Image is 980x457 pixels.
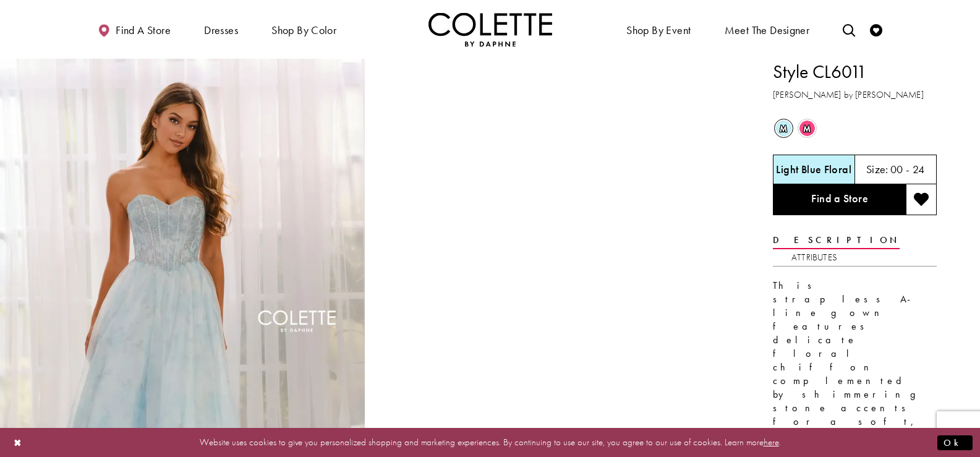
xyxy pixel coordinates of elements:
button: Close Dialog [7,432,28,453]
span: Find a store [116,24,171,36]
a: Meet the designer [722,12,813,46]
span: Dresses [201,12,241,46]
div: Product color controls state depends on size chosen [773,117,937,140]
p: Website uses cookies to give you personalized shopping and marketing experiences. By continuing t... [89,434,891,451]
span: Shop by color [268,12,339,46]
a: Description [773,231,900,249]
h1: Style CL6011 [773,59,937,85]
video: Style CL6011 Colette by Daphne #1 autoplay loop mute video [371,59,736,241]
button: Add to wishlist [906,184,937,215]
span: Shop by color [271,24,336,36]
span: Size: [866,162,888,176]
h5: 00 - 24 [890,163,925,176]
a: Visit Home Page [428,12,552,46]
span: Dresses [204,24,238,36]
span: Shop By Event [623,12,694,46]
a: here [764,436,779,448]
span: Meet the designer [725,24,810,36]
img: Colette by Daphne [428,12,552,46]
div: Light Blue Floral [773,117,795,139]
a: Attributes [791,249,837,267]
a: Check Wishlist [867,12,885,46]
div: Pink Floral [796,117,818,139]
h5: Chosen color [776,163,851,176]
a: Find a Store [773,184,906,215]
a: Find a store [95,12,174,46]
h3: [PERSON_NAME] by [PERSON_NAME] [773,88,937,102]
button: Submit Dialog [937,435,973,450]
a: Toggle search [840,12,858,46]
span: Shop By Event [626,24,691,36]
